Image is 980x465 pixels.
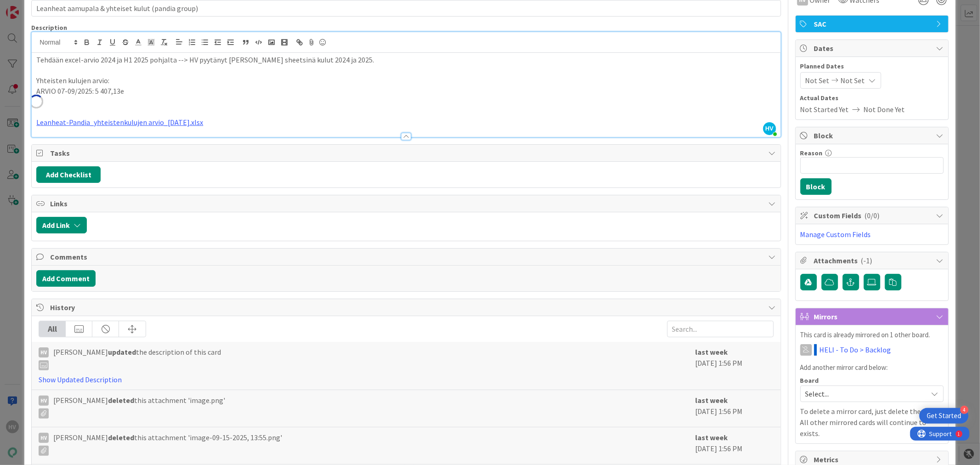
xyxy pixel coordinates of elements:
b: updated [108,347,136,357]
span: Not Started Yet [800,104,849,115]
span: Metrics [814,454,932,465]
span: SAC [814,18,932,29]
div: HV [39,347,49,357]
span: Not Set [841,75,865,86]
button: Add Link [36,217,87,233]
span: ( -1 ) [861,256,872,265]
p: This card is already mirrored on 1 other board. [800,330,944,340]
b: last week [696,347,728,357]
span: HV [763,122,776,135]
span: History [50,302,764,313]
span: Support [19,1,42,12]
div: [DATE] 1:56 PM [696,432,774,459]
div: Get Started [927,411,961,420]
p: Tehdään excel-arvio 2024 ja H1 2025 pohjalta --> HV pyytänyt [PERSON_NAME] sheetsinä kulut 2024 j... [36,55,776,65]
span: Block [814,130,932,141]
div: Open Get Started checklist, remaining modules: 4 [919,408,969,424]
span: Planned Dates [800,62,944,71]
b: deleted [108,396,134,405]
b: deleted [108,433,134,442]
div: HV [39,396,49,406]
span: Not Done Yet [864,104,905,115]
b: last week [696,433,728,442]
span: Tasks [50,147,764,159]
span: Custom Fields [814,210,932,221]
span: Comments [50,251,764,262]
p: To delete a mirror card, just delete the card. All other mirrored cards will continue to exists. [800,406,944,439]
div: All [39,321,66,337]
div: HV [39,433,49,443]
p: Add another mirror card below: [800,363,944,373]
p: ARVIO 07-09/2025: 5 407,13e [36,86,776,96]
div: 4 [960,406,969,414]
button: Block [800,178,832,195]
a: Show Updated Description [39,375,122,384]
span: Mirrors [814,311,932,322]
span: ( 0/0 ) [865,211,880,220]
a: HELI - To Do > Backlog [820,344,891,355]
span: Links [50,198,764,209]
span: Board [800,377,819,384]
b: last week [696,396,728,405]
label: Reason [800,149,823,157]
span: [PERSON_NAME] this attachment 'image-09-15-2025, 13:55.png' [53,432,282,456]
span: Dates [814,43,932,54]
input: Search... [667,321,774,337]
a: Manage Custom Fields [800,230,871,239]
span: [PERSON_NAME] this attachment 'image.png' [53,395,225,419]
span: [PERSON_NAME] the description of this card [53,346,221,370]
span: Select... [805,387,923,400]
button: Add Checklist [36,166,101,183]
p: Yhteisten kulujen arvio: [36,75,776,86]
span: Actual Dates [800,93,944,103]
div: [DATE] 1:56 PM [696,346,774,385]
div: [DATE] 1:56 PM [696,395,774,422]
span: Not Set [805,75,830,86]
span: Description [31,23,67,32]
button: Add Comment [36,270,96,287]
div: 1 [48,4,50,11]
a: Leanheat-Pandia_yhteistenkulujen arvio_[DATE].xlsx [36,118,203,127]
span: Attachments [814,255,932,266]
